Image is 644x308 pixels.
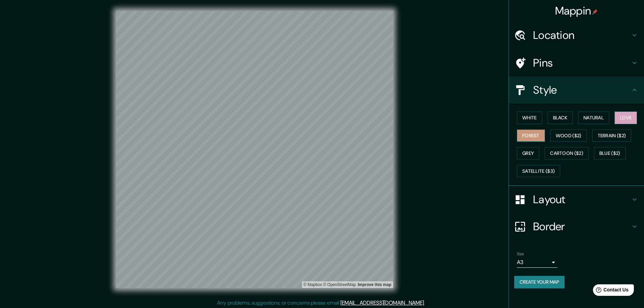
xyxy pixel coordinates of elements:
button: Blue ($2) [594,147,626,160]
div: Style [509,76,644,103]
canvas: Map [116,11,393,288]
div: Border [509,213,644,240]
button: White [517,112,542,124]
button: Love [615,112,637,124]
h4: Border [533,220,630,233]
img: pin-icon.png [592,9,598,15]
a: OpenStreetMap [323,282,356,287]
h4: Location [533,28,630,42]
button: Wood ($2) [550,129,587,142]
div: Pins [509,49,644,76]
div: . [426,299,427,307]
div: . [425,299,426,307]
a: Map feedback [358,282,391,287]
div: A3 [517,257,557,268]
button: Cartoon ($2) [545,147,589,160]
button: Black [548,112,573,124]
p: Any problems, suggestions, or concerns please email . [217,299,425,307]
h4: Pins [533,56,630,70]
button: Terrain ($2) [592,129,631,142]
button: Create your map [514,276,565,288]
div: Layout [509,186,644,213]
h4: Style [533,83,630,97]
button: Satellite ($3) [517,165,560,177]
a: [EMAIL_ADDRESS][DOMAIN_NAME] [340,299,424,306]
button: Natural [578,112,609,124]
h4: Mappin [555,4,598,18]
div: Location [509,22,644,49]
button: Forest [517,129,545,142]
label: Size [517,251,524,257]
a: Mapbox [304,282,322,287]
h4: Layout [533,193,630,206]
iframe: Help widget launcher [584,282,637,301]
button: Grey [517,147,539,160]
